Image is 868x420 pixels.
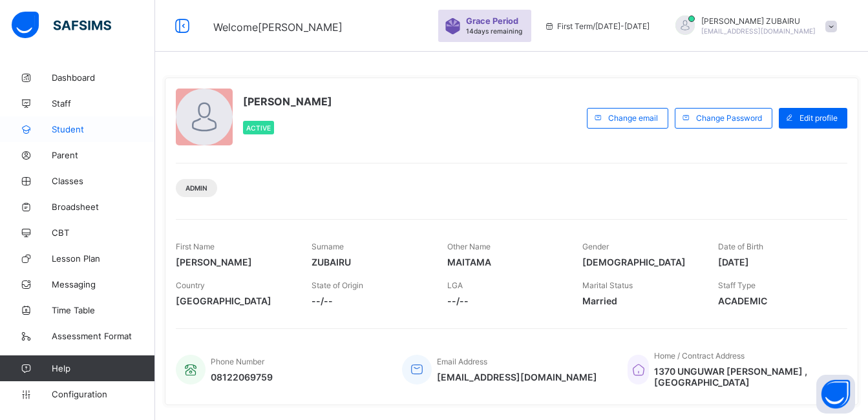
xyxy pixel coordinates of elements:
span: Grace Period [466,16,518,26]
span: ACADEMIC [718,295,834,306]
span: Home / Contract Address [654,351,745,361]
span: 14 days remaining [466,27,522,35]
span: First Name [176,242,215,251]
span: [EMAIL_ADDRESS][DOMAIN_NAME] [701,27,816,35]
div: SAGEERZUBAIRU [662,16,843,37]
span: [EMAIL_ADDRESS][DOMAIN_NAME] [437,372,597,383]
span: Gender [582,242,609,251]
span: Admin [185,184,207,192]
span: ZUBAIRU [312,257,428,268]
span: Time Table [52,305,155,315]
span: Classes [52,176,155,186]
span: Active [246,124,271,132]
span: Staff [52,98,155,109]
span: Date of Birth [718,242,763,251]
span: [PERSON_NAME] [176,257,292,268]
span: [DEMOGRAPHIC_DATA] [582,257,699,268]
span: Surname [312,242,344,251]
span: [GEOGRAPHIC_DATA] [176,295,292,306]
span: session/term information [544,21,650,31]
span: MAITAMA [447,257,564,268]
span: Edit profile [799,113,838,123]
span: CBT [52,227,155,238]
span: Other Name [447,242,491,251]
span: Parent [52,150,155,160]
span: [PERSON_NAME] ZUBAIRU [701,16,816,26]
span: Married [582,295,699,306]
span: Change Password [696,113,762,123]
span: Dashboard [52,72,155,83]
span: Lesson Plan [52,253,155,264]
span: State of Origin [312,280,363,290]
span: Configuration [52,389,154,399]
span: Assessment Format [52,331,155,341]
span: Help [52,363,154,373]
span: Marital Status [582,280,633,290]
img: sticker-purple.71386a28dfed39d6af7621340158ba97.svg [445,18,461,34]
span: Country [176,280,205,290]
span: Messaging [52,279,155,289]
span: [PERSON_NAME] [243,95,332,108]
button: Open asap [816,375,855,414]
span: Welcome [PERSON_NAME] [213,21,343,34]
span: Email Address [437,357,487,366]
img: safsims [12,12,111,39]
span: Student [52,124,155,134]
span: 08122069759 [211,372,273,383]
span: LGA [447,280,463,290]
span: --/-- [447,295,564,306]
span: Staff Type [718,280,756,290]
span: 1370 UNGUWAR [PERSON_NAME] , [GEOGRAPHIC_DATA] [654,366,834,388]
span: [DATE] [718,257,834,268]
span: Broadsheet [52,202,155,212]
span: --/-- [312,295,428,306]
span: Phone Number [211,357,264,366]
span: Change email [608,113,658,123]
